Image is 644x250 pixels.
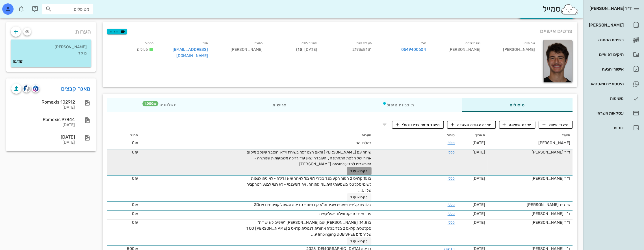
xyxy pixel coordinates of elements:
[588,38,624,42] div: רשימת המתנה
[401,47,426,53] a: 0549400604
[132,150,138,155] span: 0₪
[247,150,371,166] span: שיחה עם [PERSON_NAME] והאם הצטרפה בשיחת וידאו הוסבר שעקב מיקום אחורי של הלסת התחתונה , והעובדה שא...
[32,85,40,93] button: romexis logo
[586,48,642,61] a: תיקים רפואיים
[173,47,208,58] a: [EMAIL_ADDRESS][DOMAIN_NAME]
[132,211,138,216] span: 0₪
[487,131,573,140] th: תיעוד
[543,122,569,127] span: תיעוד טיפול
[23,85,30,92] img: cliniview logo
[132,202,138,207] span: 0₪
[132,176,138,181] span: 0₪
[17,5,20,8] span: תג
[462,98,573,112] div: טיפולים
[142,101,158,106] span: תג
[13,59,23,65] small: [DATE]
[396,122,440,127] span: תיעוד מיפוי פריודונטלי
[254,202,372,207] span: צילומים קליניים+צפ+נשכים ופ"א קידמיות+ סריקה וצ.אפליקציה +וידאו ו3D
[447,121,495,129] button: יצירת עבודת מעבדה
[231,47,263,52] span: [PERSON_NAME]
[588,111,624,115] div: עסקאות אשראי
[254,41,263,45] small: כתובת
[588,126,624,130] div: דוחות
[489,202,570,208] div: שיננית [PERSON_NAME]
[107,29,127,34] button: תגיות
[110,29,124,34] span: תגיות
[350,239,368,243] span: לקרוא עוד
[586,106,642,120] a: עסקאות אשראי
[472,141,485,145] span: [DATE]
[155,103,177,107] span: תשלומים
[137,47,148,52] span: פעילים
[588,52,624,57] div: תיקים רפואיים
[540,27,573,36] span: פרטים אישיים
[503,122,532,127] span: יצירת משימה
[447,211,454,216] a: כללי
[132,220,138,225] span: 0₪
[11,117,75,122] div: Romexis 97844
[350,195,368,199] span: לקרוא עוד
[352,47,372,52] span: 219368131
[246,176,371,193] span: בן 15 קלאס 2 חמור רקע מנדיבולרי לפי צפ' לאחר שיא גדילה - לא ניתן לצפות לשינוי סקלטלי משמעותי זוית...
[419,41,426,45] small: טלפון
[132,141,138,145] span: 0₪
[457,131,487,140] th: תאריך
[356,41,372,45] small: תעודת זהות
[23,85,31,93] button: cliniview logo
[350,169,368,173] span: לקרוא עוד
[145,41,154,45] small: סטטוס
[140,131,374,140] th: הערות
[589,6,632,11] span: ד״ר [PERSON_NAME]
[489,149,570,155] div: ד"ר [PERSON_NAME]
[11,105,75,110] div: [DATE]
[586,18,642,32] a: [PERSON_NAME]
[489,176,570,181] div: ד"ר [PERSON_NAME]
[430,39,485,62] div: [PERSON_NAME]
[447,141,454,145] a: כללי
[15,44,87,56] p: [PERSON_NAME] מיקדו
[499,121,535,129] button: יצירת משימה
[347,167,372,175] button: לקרוא עוד
[542,3,579,15] div: סמייל
[11,140,75,145] div: [DATE]
[447,176,454,181] a: כללי
[203,41,208,45] small: מייל
[586,77,642,91] a: היסטוריית וואטסאפ
[302,41,317,45] small: תאריך לידה
[11,99,75,105] div: Romexis 102912
[61,84,91,93] a: מאגר קבצים
[472,176,485,181] span: [DATE]
[472,150,485,155] span: [DATE]
[11,123,75,128] div: [DATE]
[586,33,642,47] a: רשימת המתנה
[539,121,573,129] button: תיעוד טיפול
[489,220,570,225] div: ד"ר [PERSON_NAME]
[6,22,96,38] div: הערות
[447,150,454,155] a: כללי
[447,202,454,207] a: כללי
[588,82,624,86] div: היסטוריית וואטסאפ
[296,47,317,52] span: [DATE] ( )
[347,237,372,245] button: לקרוא עוד
[451,122,492,127] span: יצירת עבודת מעבדה
[588,96,624,101] div: משימות
[489,211,570,217] div: ד"ר [PERSON_NAME]
[224,98,334,112] div: פגישות
[472,202,485,207] span: [DATE]
[489,140,570,146] div: [PERSON_NAME]
[485,39,539,62] div: [PERSON_NAME]
[588,67,624,71] div: אישורי הגעה
[588,23,624,27] div: [PERSON_NAME]
[472,211,485,216] span: [DATE]
[586,62,642,76] a: אישורי הגעה
[347,193,372,201] button: לקרוא עוד
[523,41,535,45] small: שם פרטי
[465,41,480,45] small: שם משפחה
[586,92,642,105] a: משימות
[374,131,457,140] th: טיפול
[355,141,372,145] span: נשלחו המ
[246,220,371,237] span: בן 14.8, [PERSON_NAME] שם [PERSON_NAME] "שיניים לא ישרות" סקלטלית קלאס 2 מנדיבולה אחורית דנטלית ק...
[392,121,444,129] button: תיעוד מיפוי פריודונטלי
[319,211,371,216] span: פנורמי + סריקה וצילום אפליקציה
[447,220,454,225] a: כללי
